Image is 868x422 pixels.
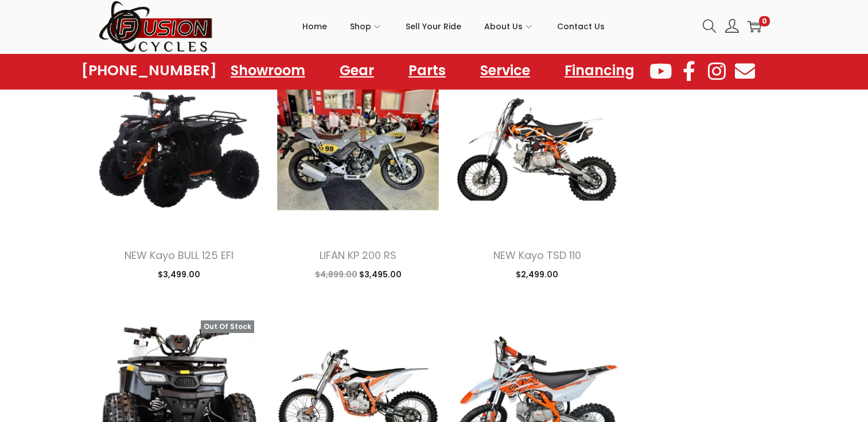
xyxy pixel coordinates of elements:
[302,12,327,41] span: Home
[397,57,457,84] a: Parts
[469,57,542,84] a: Service
[302,1,327,52] a: Home
[484,12,523,41] span: About Us
[359,269,364,280] span: $
[81,63,217,79] a: [PHONE_NUMBER]
[350,1,383,52] a: Shop
[213,1,694,52] nav: Primary navigation
[493,248,581,262] a: NEW Kayo TSD 110
[158,269,163,280] span: $
[748,20,761,33] a: 0
[406,1,461,52] a: Sell Your Ride
[328,57,386,84] a: Gear
[456,68,618,230] img: Product image
[350,12,371,41] span: Shop
[484,1,534,52] a: About Us
[557,12,605,41] span: Contact Us
[516,269,558,280] span: 2,499.00
[315,269,357,280] span: 4,899.00
[219,57,646,84] nav: Menu
[359,269,402,280] span: 3,495.00
[315,269,320,280] span: $
[557,1,605,52] a: Contact Us
[158,269,200,280] span: 3,499.00
[320,248,396,262] a: LIFAN KP 200 RS
[406,12,461,41] span: Sell Your Ride
[553,57,646,84] a: Financing
[219,57,317,84] a: Showroom
[124,248,233,262] a: NEW Kayo BULL 125 EFI
[516,269,521,280] span: $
